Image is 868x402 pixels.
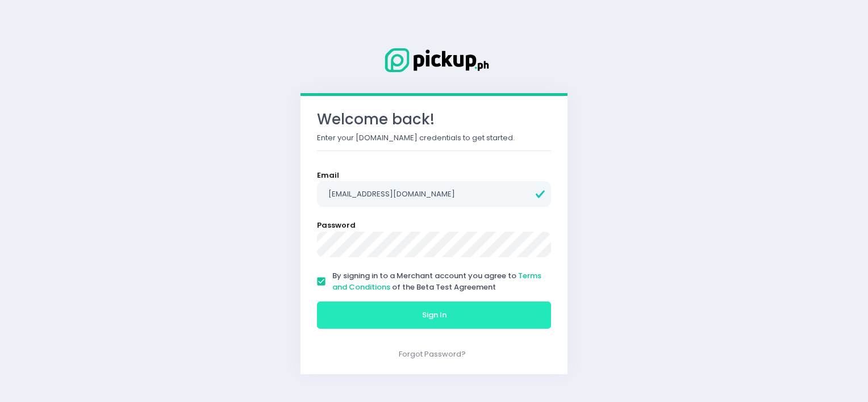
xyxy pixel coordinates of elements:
button: Sign In [317,301,551,329]
label: Email [317,170,339,181]
span: Sign In [422,309,446,320]
input: Email [317,181,551,207]
a: Terms and Conditions [332,270,541,292]
a: Forgot Password? [399,349,466,359]
img: Logo [377,46,491,74]
span: By signing in to a Merchant account you agree to of the Beta Test Agreement [332,270,541,292]
label: Password [317,220,356,231]
h3: Welcome back! [317,111,551,128]
p: Enter your [DOMAIN_NAME] credentials to get started. [317,132,551,144]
